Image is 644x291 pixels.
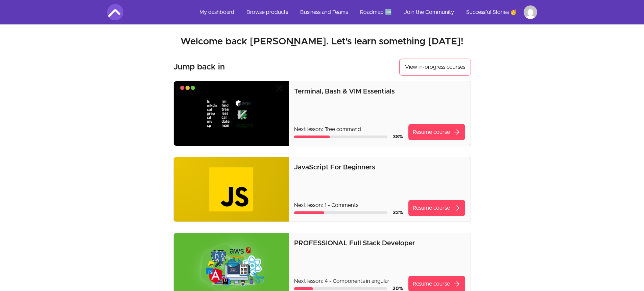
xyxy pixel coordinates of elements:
[107,36,537,48] h2: Welcome back [PERSON_NAME]. Let's learn something [DATE]!
[174,157,289,222] img: Product image for JavaScript For Beginners
[173,62,225,72] h3: Jump back in
[453,280,461,288] span: arrow_forward
[399,59,471,76] a: View in-progress courses
[294,201,403,209] p: Next lesson: 1 - Comments
[241,4,293,20] a: Browse products
[194,4,240,20] a: My dashboard
[408,200,465,216] a: Resume coursearrow_forward
[399,4,459,20] a: Join the Community
[294,87,465,96] p: Terminal, Bash & VIM Essentials
[294,211,387,214] div: Course progress
[107,4,123,20] img: Amigoscode logo
[295,4,353,20] a: Business and Teams
[393,210,403,215] span: 32 %
[392,286,403,291] span: 20 %
[174,81,289,146] img: Product image for Terminal, Bash & VIM Essentials
[294,125,403,133] p: Next lesson: Tree command
[393,134,403,139] span: 38 %
[524,5,537,19] img: Profile image for Hamidou TRAORE
[294,136,387,138] div: Course progress
[294,238,465,248] p: PROFESSIONAL Full Stack Developer
[453,128,461,136] span: arrow_forward
[194,4,537,20] nav: Main
[294,163,465,172] p: JavaScript For Beginners
[294,277,403,285] p: Next lesson: 4 - Components in angular
[408,124,465,140] a: Resume coursearrow_forward
[461,4,522,20] a: Successful Stories 🥳
[355,4,397,20] a: Roadmap 🆕
[453,204,461,212] span: arrow_forward
[294,287,387,290] div: Course progress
